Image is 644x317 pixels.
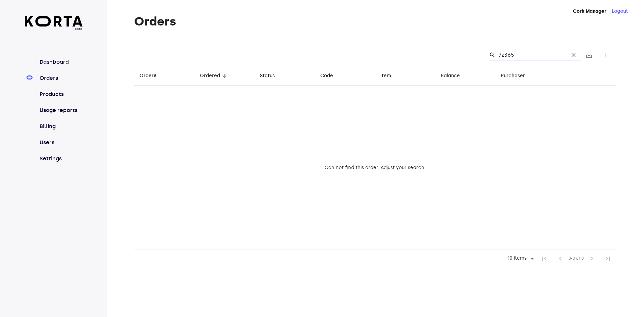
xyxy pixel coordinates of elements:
[134,86,616,250] td: Can not find this order. Adjust your search.
[601,51,609,59] span: add
[581,47,597,63] button: Export
[441,72,469,80] span: Balance
[200,72,229,80] span: Ordered
[503,254,536,264] div: 10 items
[260,72,275,80] div: Status
[221,73,227,79] span: arrow_downward
[200,72,220,80] div: Ordered
[506,256,528,261] div: 10 items
[320,72,333,80] div: Code
[501,72,534,80] span: Purchaser
[569,255,584,262] span: 0-0 of 0
[536,251,552,267] span: First Page
[584,251,600,267] span: Next Page
[612,8,628,15] button: Logout
[38,139,83,147] a: Users
[134,15,616,28] h1: Orders
[600,251,616,267] span: Last Page
[498,50,563,60] input: Search
[585,51,593,59] span: save_alt
[260,72,283,80] span: Status
[573,8,606,14] strong: Cork Manager
[320,72,342,80] span: Code
[597,47,613,63] button: Create new gift card
[38,106,83,114] a: Usage reports
[380,72,400,80] span: Item
[38,74,83,82] a: Orders
[489,52,496,58] span: Search
[140,72,165,80] span: Order#
[25,27,83,31] span: beta
[25,16,83,31] a: beta
[566,48,581,62] button: Clear Search
[38,90,83,98] a: Products
[140,72,156,80] div: Order#
[501,72,525,80] div: Purchaser
[38,122,83,130] a: Billing
[38,58,83,66] a: Dashboard
[380,72,391,80] div: Item
[441,72,460,80] div: Balance
[570,52,577,58] span: clear
[38,155,83,163] a: Settings
[552,251,569,267] span: Previous Page
[25,16,83,27] img: Korta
